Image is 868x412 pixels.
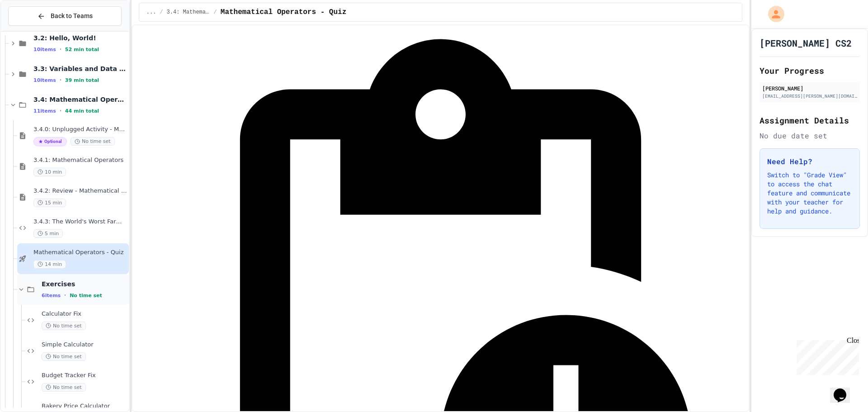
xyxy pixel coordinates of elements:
span: No time set [42,383,86,392]
span: 3.4.3: The World's Worst Farmers Market [33,218,127,226]
span: 52 min total [65,47,99,52]
span: 39 min total [65,77,99,83]
span: Exercises [42,280,127,288]
div: [EMAIL_ADDRESS][PERSON_NAME][DOMAIN_NAME] [762,93,857,99]
span: ... [146,9,156,16]
span: 11 items [33,108,56,114]
h2: Your Progress [759,64,860,77]
span: 3.4.1: Mathematical Operators [33,156,127,164]
span: 15 min [33,199,66,207]
h2: Assignment Details [759,114,860,127]
span: • [60,76,61,84]
span: 6 items [42,293,61,298]
span: 3.3: Variables and Data Types [33,65,127,73]
span: Mathematical Operators - Quiz [221,7,346,18]
span: 10 items [33,77,56,83]
iframe: chat widget [830,376,859,403]
div: [PERSON_NAME] [762,84,857,92]
span: No time set [42,352,86,361]
span: No time set [42,322,86,330]
span: 44 min total [65,108,99,114]
span: Mathematical Operators - Quiz [33,249,127,256]
span: / [160,9,163,16]
span: • [64,292,66,299]
div: My Account [759,4,787,24]
p: Switch to "Grade View" to access the chat feature and communicate with your teacher for help and ... [767,170,852,216]
span: Bakery Price Calculator [42,403,127,410]
div: Chat with us now!Close [4,4,62,57]
span: • [60,107,61,114]
span: No time set [70,293,102,298]
span: 3.4.0: Unplugged Activity - Mathematical Operators [33,126,127,133]
span: • [60,46,61,53]
span: 3.4: Mathematical Operators [167,9,210,16]
span: 5 min [33,229,63,238]
h1: [PERSON_NAME] CS2 [759,37,852,49]
span: Optional [33,137,67,146]
button: Back to Teams [8,6,122,26]
span: / [214,9,217,16]
span: Calculator Fix [42,310,127,318]
span: 10 items [33,47,56,52]
span: 3.4.2: Review - Mathematical Operators [33,187,127,195]
span: 3.4: Mathematical Operators [33,95,127,104]
span: Budget Tracker Fix [42,372,127,379]
span: No time set [71,137,115,146]
span: 14 min [33,260,66,269]
span: Simple Calculator [42,341,127,349]
iframe: chat widget [793,336,859,375]
div: No due date set [759,130,860,141]
h3: Need Help? [767,156,852,167]
span: 3.2: Hello, World! [33,34,127,42]
span: Back to Teams [51,11,93,21]
span: 10 min [33,168,66,176]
